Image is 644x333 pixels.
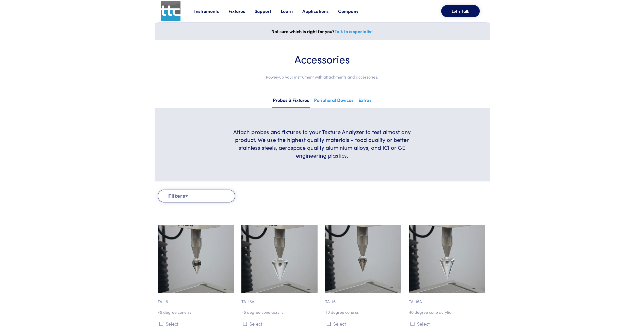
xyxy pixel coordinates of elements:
[325,320,403,328] button: Select
[158,28,487,35] p: Not sure which is right for you?
[241,293,319,305] p: TA-15A
[281,8,302,14] a: Learn
[325,293,403,305] p: TA-16
[335,28,373,34] a: Talk to a specialist
[409,293,487,305] p: TA-16A
[409,320,487,328] button: Select
[409,225,485,293] img: cone_ta-16a_40-degree_2.jpg
[158,190,235,202] button: Filters
[325,225,401,293] img: cone_ta-16_40-degree_2.jpg
[170,74,474,80] p: Power-up your instrument with attachments and accessories.
[241,320,319,328] button: Select
[158,320,235,328] button: Select
[325,309,403,316] p: 40 degree cone ss
[158,309,235,316] p: 45 degree cone ss
[409,309,487,316] p: 40 degree cone acrylic
[313,96,354,107] a: Peripheral Devices
[441,5,480,17] button: Let's Talk
[158,293,235,305] p: TA-15
[170,52,474,66] h1: Accessories
[194,8,228,14] a: Instruments
[227,128,417,159] h6: Attach probes and fixtures to your Texture Analyzer to test almost any product. We use the highes...
[338,8,368,14] a: Company
[272,96,310,108] a: Probes & Fixtures
[241,309,319,316] p: 45 degree cone acrylic
[161,1,180,21] img: ttc_logo_1x1_v1.0.png
[241,225,318,293] img: cone_ta-15a_45-degree_2.jpg
[302,8,338,14] a: Applications
[228,8,255,14] a: Fixtures
[357,96,372,107] a: Extras
[255,8,281,14] a: Support
[158,225,234,293] img: cone_ta-15_45-degree_2.jpg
